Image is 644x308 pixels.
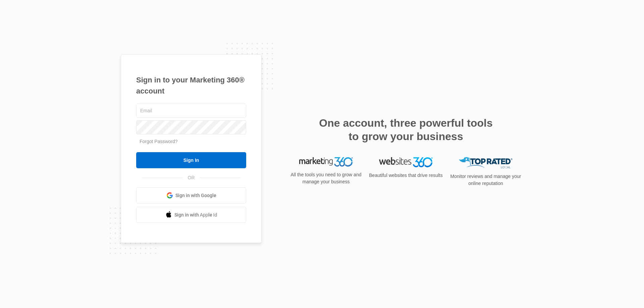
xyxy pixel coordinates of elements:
[175,192,216,199] span: Sign in with Google
[136,187,246,203] a: Sign in with Google
[288,171,364,185] p: All the tools you need to grow and manage your business
[368,172,443,179] p: Beautiful websites that drive results
[183,174,200,181] span: OR
[459,157,513,168] img: Top Rated Local
[136,207,246,223] a: Sign in with Apple Id
[317,116,495,143] h2: One account, three powerful tools to grow your business
[136,74,246,97] h1: Sign in to your Marketing 360® account
[448,173,523,187] p: Monitor reviews and manage your online reputation
[136,104,246,118] input: Email
[379,157,433,167] img: Websites 360
[174,211,217,219] span: Sign in with Apple Id
[140,139,178,144] a: Forgot Password?
[136,152,246,168] input: Sign In
[299,157,353,167] img: Marketing 360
